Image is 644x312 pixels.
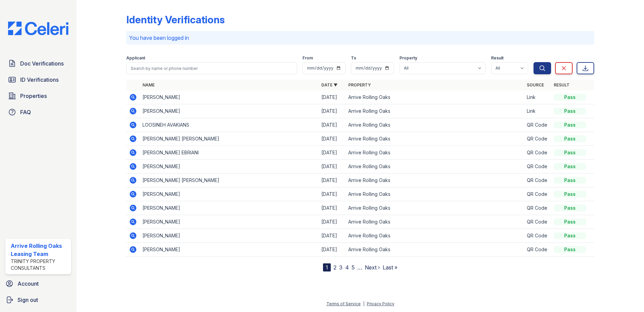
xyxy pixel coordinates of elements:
[321,82,337,87] a: Date ▼
[524,146,551,160] td: QR Code
[524,118,551,132] td: QR Code
[554,246,586,253] div: Pass
[346,174,524,187] td: Arrive Rolling Oaks
[140,146,319,160] td: [PERSON_NAME] EBRIANI
[339,264,343,271] a: 3
[524,104,551,118] td: Link
[346,243,524,257] td: Arrive Rolling Oaks
[5,89,71,103] a: Properties
[319,174,346,187] td: [DATE]
[346,160,524,174] td: Arrive Rolling Oaks
[346,215,524,229] td: Arrive Rolling Oaks
[554,108,586,114] div: Pass
[346,90,524,104] td: Arrive Rolling Oaks
[140,215,319,229] td: [PERSON_NAME]
[554,191,586,198] div: Pass
[357,263,362,271] span: …
[367,301,394,306] a: Privacy Policy
[319,215,346,229] td: [DATE]
[346,146,524,160] td: Arrive Rolling Oaks
[142,82,155,87] a: Name
[333,264,336,271] a: 2
[319,90,346,104] td: [DATE]
[20,59,64,68] span: Doc Verifications
[140,174,319,187] td: [PERSON_NAME] [PERSON_NAME]
[20,92,47,100] span: Properties
[140,132,319,146] td: [PERSON_NAME] [PERSON_NAME]
[319,201,346,215] td: [DATE]
[524,201,551,215] td: QR Code
[319,104,346,118] td: [DATE]
[140,104,319,118] td: [PERSON_NAME]
[554,135,586,142] div: Pass
[365,264,380,271] a: Next ›
[5,57,71,70] a: Doc Verifications
[554,205,586,211] div: Pass
[352,264,355,271] a: 5
[524,229,551,243] td: QR Code
[140,243,319,257] td: [PERSON_NAME]
[554,94,586,101] div: Pass
[346,201,524,215] td: Arrive Rolling Oaks
[527,82,544,87] a: Source
[346,118,524,132] td: Arrive Rolling Oaks
[140,160,319,174] td: [PERSON_NAME]
[5,73,71,86] a: ID Verifications
[554,163,586,170] div: Pass
[302,55,313,61] label: From
[554,218,586,225] div: Pass
[140,229,319,243] td: [PERSON_NAME]
[491,55,504,61] label: Result
[11,258,68,271] div: Trinity Property Consultants
[524,215,551,229] td: QR Code
[554,149,586,156] div: Pass
[319,187,346,201] td: [DATE]
[524,160,551,174] td: QR Code
[3,293,74,307] a: Sign out
[346,187,524,201] td: Arrive Rolling Oaks
[20,76,59,84] span: ID Verifications
[3,277,74,290] a: Account
[319,132,346,146] td: [DATE]
[126,62,297,74] input: Search by name or phone number
[345,264,349,271] a: 4
[140,201,319,215] td: [PERSON_NAME]
[140,90,319,104] td: [PERSON_NAME]
[126,55,145,61] label: Applicant
[554,82,570,87] a: Result
[319,229,346,243] td: [DATE]
[524,187,551,201] td: QR Code
[399,55,417,61] label: Property
[11,242,68,258] div: Arrive Rolling Oaks Leasing Team
[524,90,551,104] td: Link
[140,187,319,201] td: [PERSON_NAME]
[346,132,524,146] td: Arrive Rolling Oaks
[323,263,331,271] div: 1
[524,132,551,146] td: QR Code
[140,118,319,132] td: LOOSINEH AVAKIANS
[129,34,591,42] p: You have been logged in
[20,108,31,116] span: FAQ
[18,280,39,288] span: Account
[5,105,71,119] a: FAQ
[524,174,551,187] td: QR Code
[554,232,586,239] div: Pass
[554,177,586,184] div: Pass
[348,82,371,87] a: Property
[363,301,364,306] div: |
[319,243,346,257] td: [DATE]
[346,229,524,243] td: Arrive Rolling Oaks
[351,55,356,61] label: To
[554,122,586,128] div: Pass
[18,296,38,304] span: Sign out
[346,104,524,118] td: Arrive Rolling Oaks
[319,146,346,160] td: [DATE]
[326,301,361,306] a: Terms of Service
[383,264,397,271] a: Last »
[319,160,346,174] td: [DATE]
[319,118,346,132] td: [DATE]
[3,22,74,35] img: CE_Logo_Blue-a8612792a0a2168367f1c8372b55b34899dd931a85d93a1a3d3e32e68fde9ad4.png
[524,243,551,257] td: QR Code
[126,14,225,26] div: Identity Verifications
